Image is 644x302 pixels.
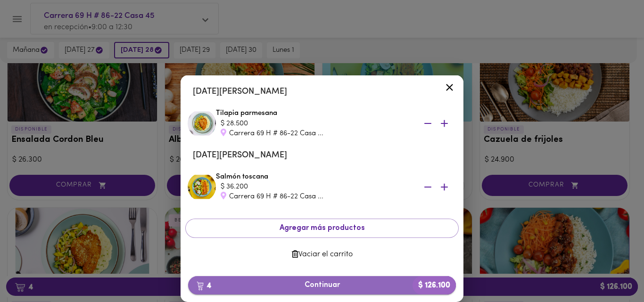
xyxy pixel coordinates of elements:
[193,250,451,259] span: Vaciar el carrito
[185,245,459,264] button: Vaciar el carrito
[185,219,459,238] button: Agregar más productos
[188,276,456,294] button: 4Continuar$ 126.100
[185,81,459,103] li: [DATE][PERSON_NAME]
[413,276,456,294] b: $ 126.100
[221,119,409,129] div: $ 28.500
[188,173,216,201] img: Salmón toscana
[196,281,448,290] span: Continuar
[188,109,216,138] img: Tilapia parmesana
[221,182,409,192] div: $ 36.200
[589,247,635,293] iframe: Messagebird Livechat Widget
[197,281,204,291] img: cart.png
[191,279,217,292] b: 4
[221,192,409,202] div: Carrera 69 H # 86-22 Casa ...
[221,129,409,139] div: Carrera 69 H # 86-22 Casa ...
[216,108,456,139] div: Tilapia parmesana
[185,144,459,167] li: [DATE][PERSON_NAME]
[216,172,456,202] div: Salmón toscana
[193,224,451,233] span: Agregar más productos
